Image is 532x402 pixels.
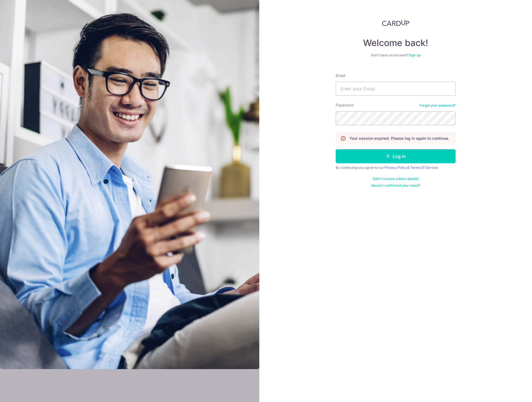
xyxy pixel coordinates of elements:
[373,177,419,181] a: Didn't receive unlock details?
[371,183,420,188] a: Haven't confirmed your email?
[349,136,449,141] p: Your session expired. Please log in again to continue.
[410,165,438,170] a: Terms Of Service
[336,165,456,170] div: By continuing you agree to our &
[385,165,407,170] a: Privacy Policy
[336,102,354,108] label: Password
[336,73,345,78] label: Email
[336,149,456,163] button: Log in
[409,53,420,57] a: Sign up
[336,53,456,57] div: Don’t have an account?
[336,37,456,49] h4: Welcome back!
[419,103,456,108] a: Forgot your password?
[336,82,456,96] input: Enter your Email
[382,20,409,26] img: CardUp Logo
